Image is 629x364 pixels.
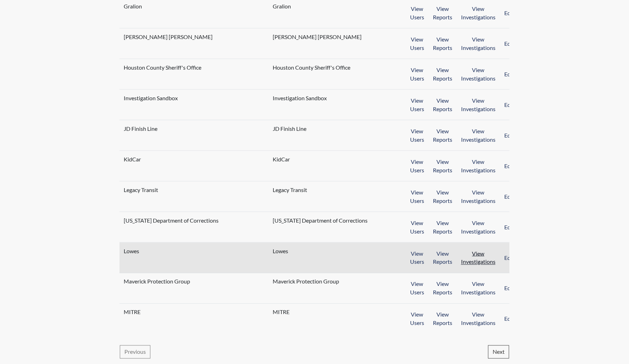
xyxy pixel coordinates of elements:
button: View Users [406,2,429,24]
span: Houston County Sheriff's Office [124,63,212,72]
button: Edit [500,2,519,24]
button: View Reports [428,247,457,269]
button: View Reports [428,94,457,116]
span: Investigation Sandbox [273,94,361,102]
button: View Investigations [456,186,500,207]
button: View Users [406,155,429,177]
button: View Reports [428,124,457,146]
button: Edit [500,124,519,146]
button: View Reports [428,2,457,24]
button: View Reports [428,216,457,238]
span: Maverick Protection Group [124,277,212,286]
span: MITRE [124,308,212,317]
button: View Users [406,63,429,85]
span: Lowes [273,247,361,255]
span: KidCar [273,155,361,164]
span: KidCar [124,155,212,164]
button: View Reports [428,63,457,85]
button: Next [488,345,509,359]
button: Edit [500,308,519,330]
span: [PERSON_NAME] [PERSON_NAME] [273,33,362,41]
span: Gralion [124,2,212,11]
button: Previous [120,345,150,359]
button: View Investigations [456,2,500,24]
button: View Investigations [456,216,500,238]
button: Edit [500,33,519,55]
span: Gralion [273,2,361,11]
button: View Reports [428,33,457,55]
span: Legacy Transit [273,186,361,194]
button: View Reports [428,155,457,177]
button: Edit [500,63,519,85]
button: View Investigations [456,247,500,269]
button: View Investigations [456,155,500,177]
button: View Investigations [456,308,500,330]
span: Investigation Sandbox [124,94,212,102]
button: View Users [406,94,429,116]
button: View Reports [428,277,457,299]
button: View Investigations [456,124,500,146]
button: Edit [500,277,519,299]
span: [US_STATE] Department of Corrections [273,216,368,225]
button: View Users [406,216,429,238]
span: [PERSON_NAME] [PERSON_NAME] [124,33,213,41]
button: View Users [406,124,429,146]
span: JD Finish Line [124,124,212,133]
button: View Reports [428,186,457,207]
button: Edit [500,186,519,207]
button: Edit [500,247,519,269]
span: Legacy Transit [124,186,212,194]
button: View Users [406,277,429,299]
button: View Users [406,247,429,269]
button: View Investigations [456,94,500,116]
button: View Investigations [456,33,500,55]
span: JD Finish Line [273,124,361,133]
span: MITRE [273,308,361,317]
span: [US_STATE] Department of Corrections [124,216,219,225]
button: View Investigations [456,277,500,299]
button: Edit [500,155,519,177]
button: View Investigations [456,63,500,85]
button: Edit [500,94,519,116]
span: Lowes [124,247,212,255]
button: View Reports [428,308,457,330]
button: View Users [406,33,429,55]
span: Houston County Sheriff's Office [273,63,361,72]
button: Edit [500,216,519,238]
span: Maverick Protection Group [273,277,361,286]
button: View Users [406,308,429,330]
button: View Users [406,186,429,207]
